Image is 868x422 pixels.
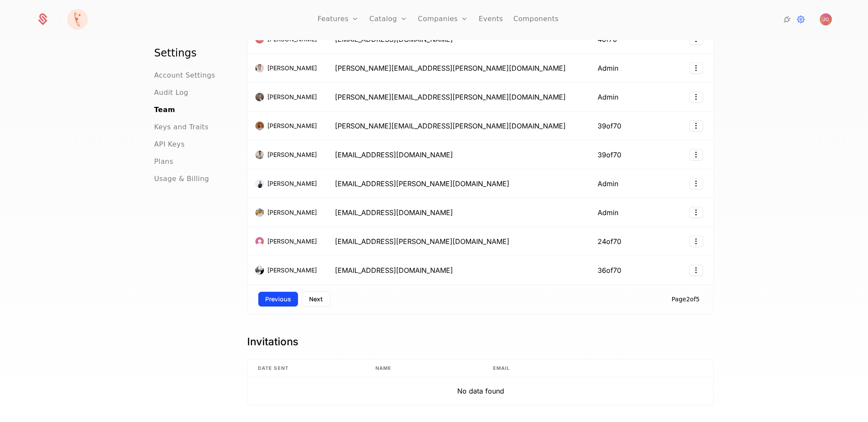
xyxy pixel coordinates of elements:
a: Audit Log [154,88,188,98]
a: Plans [154,156,173,167]
span: Admin [598,93,618,101]
nav: Main [154,46,226,184]
div: Page 2 of 5 [672,295,703,303]
a: Keys and Traits [154,122,208,132]
span: [PERSON_NAME] [267,266,317,275]
a: Settings [796,14,806,25]
td: No data found [248,377,713,405]
span: Admin [598,208,618,217]
span: Admin [598,179,618,188]
span: [EMAIL_ADDRESS][PERSON_NAME][DOMAIN_NAME] [335,179,509,188]
span: [PERSON_NAME] [267,93,317,101]
span: [PERSON_NAME] [267,64,317,72]
span: 4 of 70 [598,35,617,44]
a: Team [154,105,175,115]
button: Select action [689,265,703,276]
img: Uros Katanic [255,237,264,246]
span: [EMAIL_ADDRESS][DOMAIN_NAME] [335,208,453,217]
span: [PERSON_NAME][EMAIL_ADDRESS][PERSON_NAME][DOMAIN_NAME] [335,64,566,72]
button: Select action [689,91,703,103]
a: Account Settings [154,70,215,81]
span: [PERSON_NAME] [267,208,317,217]
button: Select action [689,63,703,74]
h1: Settings [154,46,226,60]
span: [PERSON_NAME] [267,122,317,130]
img: Jelena Obradovic [820,13,832,25]
span: [PERSON_NAME] [267,179,317,188]
a: Usage & Billing [154,174,209,184]
span: 39 of 70 [598,150,621,159]
img: Miloš Janković [255,208,264,217]
span: [EMAIL_ADDRESS][DOMAIN_NAME] [335,35,453,44]
a: Integrations [782,14,792,25]
span: 36 of 70 [598,266,621,275]
span: [PERSON_NAME][EMAIL_ADDRESS][PERSON_NAME][DOMAIN_NAME] [335,93,566,101]
img: Filip Ćurčić [255,150,264,159]
img: Darko Milosevic [255,179,264,188]
img: Lazar Manasijevic [255,93,264,101]
button: Next [302,291,330,307]
span: [PERSON_NAME] [267,237,317,246]
th: Email [483,359,651,378]
button: Previous [258,291,298,307]
span: 39 of 70 [598,122,621,130]
span: [EMAIL_ADDRESS][DOMAIN_NAME] [335,150,453,159]
button: Select action [689,120,703,131]
img: Boris Šiman [255,122,264,130]
img: Nemanja Mucalovic [255,266,264,275]
span: [EMAIL_ADDRESS][PERSON_NAME][DOMAIN_NAME] [335,237,509,246]
button: Select action [689,149,703,160]
button: Open user button [820,13,832,25]
a: API Keys [154,139,185,150]
span: [EMAIL_ADDRESS][DOMAIN_NAME] [335,266,453,275]
th: Date Sent [248,359,365,378]
span: [PERSON_NAME][EMAIL_ADDRESS][PERSON_NAME][DOMAIN_NAME] [335,122,566,130]
button: Select action [689,178,703,189]
img: Sam Frey [255,64,264,72]
img: Florence [67,9,88,30]
span: [PERSON_NAME] [267,150,317,159]
h1: Invitations [247,335,714,349]
button: Select action [689,207,703,218]
button: Select action [689,236,703,247]
span: 24 of 70 [598,237,621,246]
th: Name [365,359,483,378]
span: Admin [598,64,618,72]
